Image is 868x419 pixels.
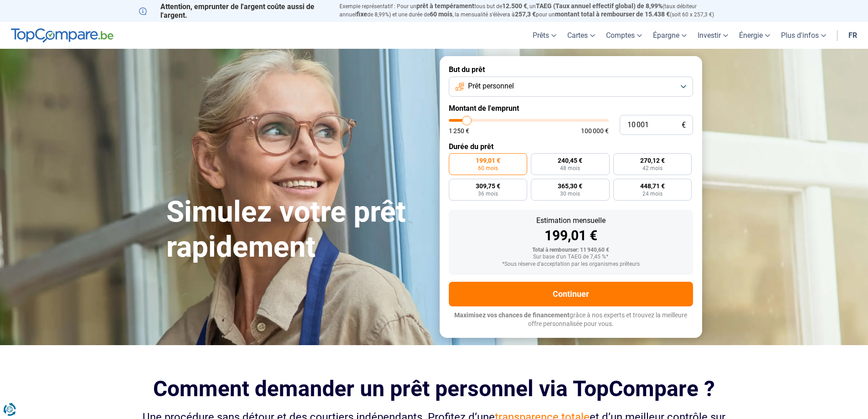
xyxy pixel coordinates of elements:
[560,191,580,197] span: 30 mois
[515,10,536,18] span: 257,3 €
[502,2,527,10] span: 12.500 €
[527,22,562,49] a: Prêts
[139,376,729,401] h2: Comment demander un prêt personnel via TopCompare ?
[555,10,670,18] span: montant total à rembourser de 15.438 €
[449,311,693,329] p: grâce à nos experts et trouvez la meilleure offre personnalisée pour vous.
[449,282,693,306] button: Continuer
[476,157,500,164] span: 199,01 €
[166,195,429,265] h1: Simulez votre prêt rapidement
[601,22,647,49] a: Comptes
[536,2,663,10] span: TAEG (Taux annuel effectif global) de 8,99%
[562,22,601,49] a: Cartes
[456,217,686,224] div: Estimation mensuelle
[430,10,452,18] span: 60 mois
[478,191,498,197] span: 36 mois
[642,166,663,171] span: 42 mois
[456,229,686,243] div: 199,01 €
[456,247,686,253] div: Total à rembourser: 11 940,60 €
[456,261,686,268] div: *Sous réserve d'acceptation par les organismes prêteurs
[682,121,686,129] span: €
[468,81,514,91] span: Prêt personnel
[449,77,693,97] button: Prêt personnel
[581,128,609,134] span: 100 000 €
[558,183,582,189] span: 365,30 €
[11,28,113,43] img: TopCompare
[356,10,367,18] span: fixe
[843,22,863,49] a: fr
[478,166,498,171] span: 60 mois
[449,65,693,74] label: But du prêt
[456,254,686,260] div: Sur base d'un TAEG de 7,45 %*
[454,311,570,319] span: Maximisez vos chances de financement
[642,191,663,197] span: 24 mois
[734,22,776,49] a: Énergie
[449,104,693,113] label: Montant de l'emprunt
[449,128,469,134] span: 1 250 €
[416,2,474,10] span: prêt à tempérament
[640,157,665,164] span: 270,12 €
[776,22,832,49] a: Plus d'infos
[560,166,580,171] span: 48 mois
[449,142,693,151] label: Durée du prêt
[139,2,329,20] p: Attention, emprunter de l'argent coûte aussi de l'argent.
[558,157,582,164] span: 240,45 €
[692,22,734,49] a: Investir
[640,183,665,189] span: 448,71 €
[647,22,692,49] a: Épargne
[476,183,500,189] span: 309,75 €
[339,2,729,19] p: Exemple représentatif : Pour un tous but de , un (taux débiteur annuel de 8,99%) et une durée de ...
